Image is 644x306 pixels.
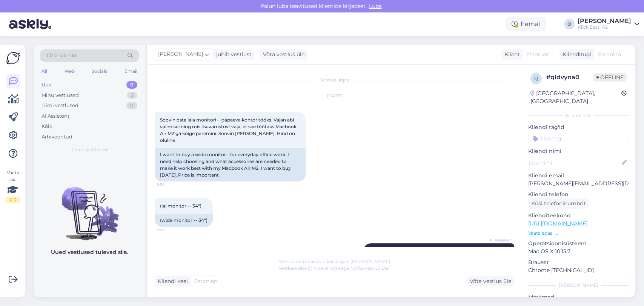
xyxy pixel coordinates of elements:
[528,123,629,131] p: Kliendi tag'id
[260,49,307,60] div: Võta vestlus üle
[41,102,78,109] div: Tiimi vestlused
[564,19,575,29] div: O
[528,220,587,227] a: [URL][DOMAIN_NAME]
[194,277,217,285] span: Estonian
[598,51,621,58] span: Estonian
[578,18,639,30] a: [PERSON_NAME]Klick Eesti AS
[155,214,213,227] div: (wide monitor -- 34")
[528,282,629,289] div: [PERSON_NAME]
[528,258,629,266] p: Brauser
[6,169,20,203] div: Vaata siia
[530,89,621,105] div: [GEOGRAPHIC_DATA], [GEOGRAPHIC_DATA]
[213,51,252,58] div: juhib vestlust
[528,240,629,248] p: Operatsioonisüsteem
[41,92,79,99] div: Minu vestlused
[528,230,629,237] p: Vaata edasi ...
[528,293,629,301] p: Märkmed
[47,52,77,60] span: Otsi kliente
[506,17,546,31] div: Eemal
[528,133,629,144] input: Lisa tag
[559,51,592,58] div: Klienditugi
[155,77,514,83] div: Vestlus algas
[63,66,76,76] div: Web
[528,248,629,255] p: Mac OS X 10.15.7
[6,197,20,203] div: 1 / 3
[126,102,137,109] div: 0
[41,112,69,120] div: AI Assistent
[367,3,384,9] span: Luba
[41,133,72,141] div: Arhiveeritud
[279,258,390,264] span: Vestlus on määratud kasutajale [PERSON_NAME]
[349,265,390,271] i: „Võtke vestlus üle”
[484,237,512,243] span: AI Assistent
[467,276,514,286] div: Võta vestlus üle
[126,81,137,89] div: 0
[51,248,128,256] p: Uued vestlused tulevad siia.
[528,191,629,198] p: Kliendi telefon
[158,50,203,58] span: [PERSON_NAME]
[278,265,390,271] span: Vestluse ülevõtmiseks vajutage
[546,73,593,82] div: # qldvyna0
[534,75,538,81] span: q
[501,51,520,58] div: Klient
[72,146,107,153] span: Uued vestlused
[34,174,145,241] img: No chats
[578,18,631,24] div: [PERSON_NAME]
[157,182,185,188] span: 9:56
[155,277,188,285] div: Kliendi keel
[157,227,185,233] span: 9:57
[578,24,631,30] div: Klick Eesti AS
[90,66,109,76] div: Socials
[41,123,52,130] div: Kõik
[155,148,306,181] div: I want to buy a wide monitor - for everyday office work. I need help choosing and what accessorie...
[529,158,620,167] input: Lisa nimi
[41,81,51,89] div: Uus
[528,147,629,155] p: Kliendi nimi
[127,92,137,99] div: 2
[528,266,629,274] p: Chrome [TECHNICAL_ID]
[160,203,201,209] span: (lai monitor -- 34")
[160,117,298,143] span: Soovin osta laia monitori - igapäeva kontoritööks. Vajan abi valimisel ning mis lisavarustust vaj...
[40,66,49,76] div: All
[123,66,139,76] div: Email
[528,198,589,209] div: Küsi telefoninumbrit
[528,172,629,180] p: Kliendi email
[593,73,627,81] span: Offline
[526,51,549,58] span: Estonian
[528,180,629,188] p: [PERSON_NAME][EMAIL_ADDRESS][DOMAIN_NAME]
[528,112,629,119] div: Kliendi info
[155,92,514,99] div: [DATE]
[528,212,629,220] p: Klienditeekond
[6,51,20,65] img: Askly Logo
